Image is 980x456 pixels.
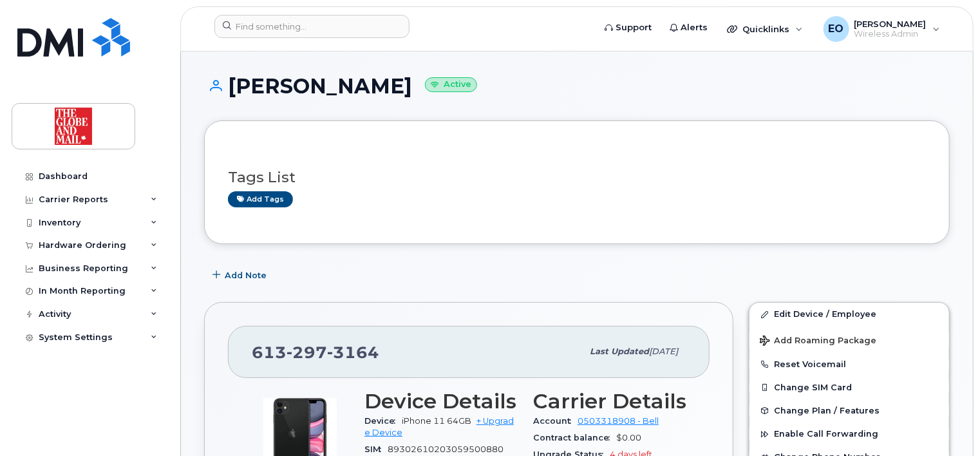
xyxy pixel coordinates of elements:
span: 3164 [327,343,379,362]
h3: Carrier Details [533,390,686,413]
a: 0503318908 - Bell [578,416,659,426]
h1: [PERSON_NAME] [204,75,950,97]
span: Account [533,416,578,426]
span: Enable Call Forwarding [774,430,878,439]
span: 297 [287,343,327,362]
a: Add tags [228,191,293,207]
span: Change Plan / Features [774,406,880,415]
button: Reset Voicemail [749,353,949,376]
h3: Tags List [228,169,926,185]
button: Enable Call Forwarding [749,423,949,446]
span: 613 [252,343,379,362]
button: Add Roaming Package [749,327,949,353]
span: Contract balance [533,433,616,442]
span: Add Note [225,269,267,281]
span: [DATE] [649,347,678,356]
span: Last updated [590,347,649,356]
button: Change SIM Card [749,376,949,399]
small: Active [425,77,477,92]
h3: Device Details [364,390,518,413]
span: Add Roaming Package [760,336,876,348]
span: 89302610203059500880 [388,444,504,454]
span: SIM [364,444,388,454]
span: Device [364,416,402,426]
a: Edit Device / Employee [749,303,949,326]
button: Change Plan / Features [749,399,949,423]
span: $0.00 [616,433,641,442]
button: Add Note [204,263,278,287]
span: iPhone 11 64GB [402,416,471,426]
